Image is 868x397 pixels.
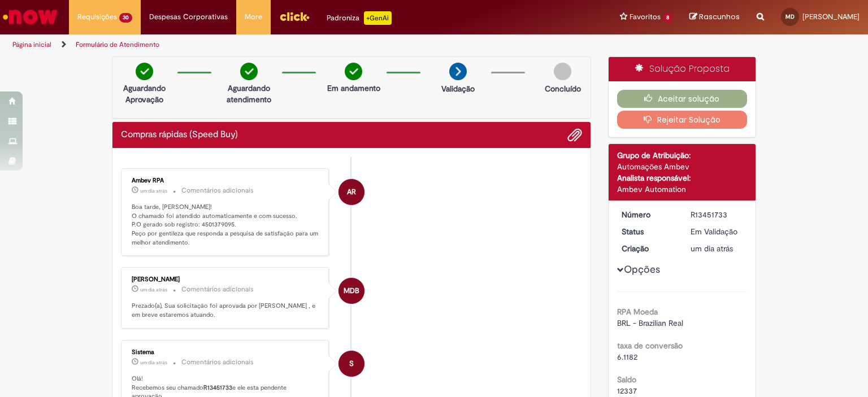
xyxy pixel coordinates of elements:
p: Boa tarde, [PERSON_NAME]! O chamado foi atendido automaticamente e com sucesso. P.O gerado sob re... [132,203,320,247]
a: Formulário de Atendimento [76,40,159,49]
span: More [245,11,262,23]
dt: Número [613,209,683,220]
div: Analista responsável: [617,172,748,184]
button: Rejeitar Solução [617,111,748,129]
div: Ambev Automation [617,184,748,195]
div: 27/08/2025 11:05:48 [691,243,743,254]
time: 27/08/2025 14:29:39 [140,187,167,194]
b: R13451733 [203,383,232,392]
span: [PERSON_NAME] [802,12,860,21]
time: 27/08/2025 11:07:34 [140,286,167,293]
span: Rascunhos [699,11,740,22]
img: click_logo_yellow_360x200.png [279,8,310,25]
div: Matheus De Barros Giampaoli [338,278,364,304]
span: Requisições [77,11,117,23]
b: taxa de conversão [617,341,683,351]
time: 27/08/2025 11:05:48 [691,243,733,254]
span: MD [785,13,795,20]
span: MDB [344,277,359,304]
span: BRL - Brazilian Real [617,318,683,328]
div: Padroniza [327,11,392,25]
img: check-circle-green.png [240,63,258,80]
p: Aguardando atendimento [222,82,276,105]
span: AR [347,178,356,206]
img: img-circle-grey.png [554,63,571,80]
b: RPA Moeda [617,307,658,317]
p: Em andamento [327,82,380,94]
span: um dia atrás [140,187,167,194]
div: Em Validação [691,226,743,237]
p: Concluído [545,83,581,94]
span: 30 [119,13,132,23]
img: check-circle-green.png [136,63,153,80]
small: Comentários adicionais [181,285,254,294]
div: Ambev RPA [338,179,364,205]
span: Favoritos [630,11,661,23]
div: Sistema [132,349,320,356]
span: 12337 [617,386,637,396]
div: R13451733 [691,209,743,220]
div: Solução Proposta [609,57,756,81]
p: Aguardando Aprovação [117,82,172,105]
div: [PERSON_NAME] [132,276,320,283]
p: Prezado(a), Sua solicitação foi aprovada por [PERSON_NAME] , e em breve estaremos atuando. [132,302,320,319]
div: Grupo de Atribuição: [617,150,748,161]
a: Página inicial [12,40,51,49]
span: Despesas Corporativas [149,11,228,23]
b: Saldo [617,374,636,385]
img: arrow-next.png [449,63,467,80]
span: S [349,350,354,377]
button: Adicionar anexos [567,128,582,142]
div: Ambev RPA [132,177,320,184]
dt: Criação [613,243,683,254]
small: Comentários adicionais [181,186,254,195]
div: Automações Ambev [617,161,748,172]
img: check-circle-green.png [345,63,362,80]
dt: Status [613,226,683,237]
img: ServiceNow [1,6,59,28]
span: um dia atrás [140,286,167,293]
button: Aceitar solução [617,90,748,108]
span: um dia atrás [140,359,167,366]
small: Comentários adicionais [181,357,254,367]
time: 27/08/2025 11:06:00 [140,359,167,366]
p: +GenAi [364,11,392,25]
p: Validação [441,83,475,94]
span: 8 [663,13,672,23]
a: Rascunhos [689,12,740,23]
ul: Trilhas de página [8,34,570,55]
div: System [338,351,364,377]
span: 6.1182 [617,352,637,362]
h2: Compras rápidas (Speed Buy) Histórico de tíquete [121,130,238,140]
span: um dia atrás [691,243,733,254]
